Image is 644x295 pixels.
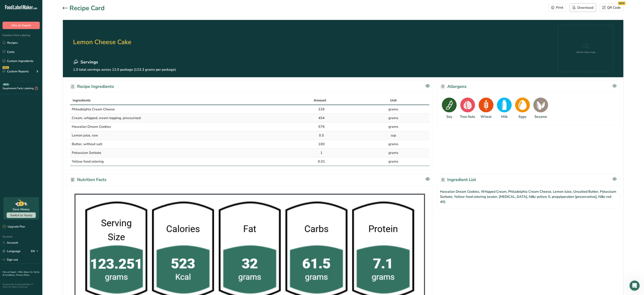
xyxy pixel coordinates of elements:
[286,157,357,166] td: 0.01
[16,274,29,277] a: Privacy Policy
[70,83,114,90] h2: Recipe Ingredients
[548,3,566,12] button: Print
[18,271,24,274] a: FAQ .
[70,177,107,183] h2: Nutrition Facts
[3,22,40,29] button: Hire an Expert
[479,98,494,112] img: Wheat
[602,5,621,10] div: QR Code
[72,142,102,146] span: Butter, without salt
[3,271,40,277] a: Terms & Conditions .
[72,116,141,120] span: Cream, whipped, cream topping, pressurized
[437,185,620,209] div: Hawaiian Dream Cookies, Whipped Cream, Philadelphia Cream Cheese, Lemon Juice, Unsalted Butter, P...
[286,149,357,157] td: 1
[13,207,30,212] div: Save Money
[357,122,429,131] td: grams
[3,247,21,255] a: Language
[72,107,115,112] span: Philadelphia Cream Cheese
[630,281,640,291] iframe: Intercom live chat
[570,3,596,12] button: Download
[519,114,526,119] div: Eggs
[72,124,111,129] span: Hawaiian Dream Cookies
[10,213,32,217] span: Switch to Yearly
[497,98,512,112] img: Milk
[576,51,596,54] div: Upload recipe image
[572,5,594,10] div: Download
[551,5,564,10] div: Print
[73,98,91,103] span: Ingredients
[357,149,429,157] td: grams
[357,157,429,166] td: grams
[73,25,176,59] h2: Lemon Cheese Cake
[3,69,29,74] div: Custom Reports
[446,114,452,119] div: Soy
[73,67,176,72] p: 1.0 total servings across 12.0 package (123.3 grams per package)
[3,83,9,86] div: BETA
[357,114,429,122] td: grams
[314,98,326,103] span: Amount
[72,133,98,138] span: Lemon juice, raw
[481,114,492,119] div: Wheat
[515,98,530,112] img: Eggs
[3,283,40,288] div: Powered By FoodLabelMaker © 2025 All Rights Reserved
[357,105,429,114] td: grams
[501,114,508,119] div: Milk
[460,98,475,112] img: Tree Nuts
[286,122,357,131] td: 576
[72,159,104,164] span: Yellow food coloring
[24,271,34,274] a: About Us .
[286,140,357,149] td: 100
[3,66,9,69] div: NEW
[286,131,357,140] td: 0.5
[440,83,467,90] h2: Allergens
[31,249,40,254] div: EN
[357,140,429,149] td: grams
[286,114,357,122] td: 454
[286,105,357,114] td: 226
[357,131,429,140] td: cup
[600,3,624,12] button: QR Code NEW
[3,225,25,229] div: Upgrade Plan
[7,212,36,218] button: Switch to Yearly
[69,3,105,13] h1: Recipe Card
[535,114,547,119] div: Sesame
[442,98,457,112] img: Soy
[72,150,101,155] span: Potassium Sorbate
[460,114,475,119] div: Tree Nuts
[440,177,476,183] h2: Ingredient List
[533,98,548,112] img: Sesame
[3,271,18,274] a: Hire an Expert .
[390,98,397,103] span: Unit
[80,59,98,65] span: Servings
[618,1,626,5] div: NEW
